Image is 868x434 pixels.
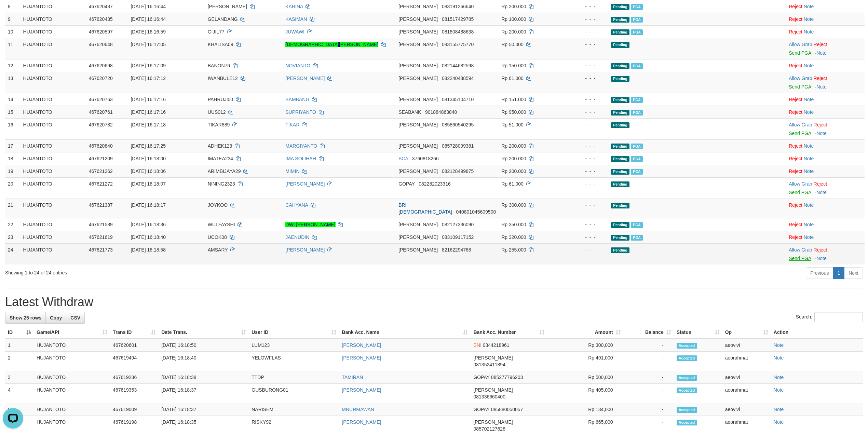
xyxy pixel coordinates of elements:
a: Allow Grab [789,76,812,81]
input: Search: [814,312,863,322]
span: Rp 50.000 [501,42,524,47]
span: Pending [611,203,629,208]
a: Reject [789,16,802,22]
td: · [786,165,865,177]
span: [DATE] 16:16:44 [131,4,165,9]
label: Search: [796,312,863,322]
span: 467621773 [89,247,113,253]
span: Copy 083109117152 to clipboard [442,234,474,240]
div: - - - [567,62,606,69]
td: HUJANTOTO [21,199,86,218]
td: · [786,177,865,199]
span: 467621209 [89,156,113,161]
a: Reject [814,42,827,47]
a: [PERSON_NAME] [285,76,325,81]
a: Note [774,387,784,393]
span: Pending [611,4,629,10]
a: Reject [789,168,802,174]
span: Rp 150.000 [501,63,526,68]
span: Copy 082240488594 to clipboard [442,76,474,81]
a: BAMBANG [285,97,309,102]
a: Reject [789,63,802,68]
a: Reject [789,29,802,35]
a: JUWAWI [285,29,304,35]
span: Rp 51.000 [501,122,524,127]
span: PAHRUJI00 [208,97,233,102]
span: UUS012 [208,109,226,115]
a: Note [774,342,784,348]
td: 18 [5,152,21,165]
span: Copy 082282023316 to clipboard [419,181,450,187]
span: [DATE] 16:16:44 [131,16,165,22]
th: Action [771,326,863,339]
a: Reject [814,181,827,187]
a: Allow Grab [789,122,812,127]
td: HUJANTOTO [21,38,86,59]
td: · [786,152,865,165]
div: - - - [567,121,606,128]
th: User ID: activate to sort column ascending [249,326,339,339]
th: Game/API: activate to sort column ascending [34,326,110,339]
span: [PERSON_NAME] [398,4,438,9]
a: Note [804,63,814,68]
span: Marked by aeorahmat [631,169,643,175]
a: Note [804,109,814,115]
a: Reject [814,247,827,253]
td: 17 [5,139,21,152]
span: IMATEA234 [208,156,233,161]
a: Note [774,407,784,412]
a: Reject [789,222,802,227]
span: [PERSON_NAME] [398,76,438,81]
a: Send PGA [789,50,811,56]
td: 11 [5,38,21,59]
a: [PERSON_NAME] [285,181,325,187]
a: KASIMAN [285,16,307,22]
span: Marked by aeoawei [631,222,643,228]
div: - - - [567,16,606,23]
span: KHALISA09 [208,42,233,47]
span: Rp 950.000 [501,109,526,115]
span: Rp 200.000 [501,29,526,35]
span: 467620761 [89,109,113,115]
a: SUPRIYANTO [285,109,316,115]
span: Rp 200.000 [501,156,526,161]
div: Showing 1 to 24 of 24 entries [5,267,356,276]
a: Send PGA [789,131,811,136]
span: Marked by aeorahmat [631,4,643,10]
a: Reject [814,122,827,127]
span: Pending [611,110,629,116]
span: Pending [611,29,629,35]
span: GIJIL77 [208,29,225,35]
span: Pending [611,97,629,103]
td: 20 [5,177,21,199]
span: [DATE] 16:17:18 [131,122,165,127]
span: 467620720 [89,76,113,81]
span: Copy 082144682598 to clipboard [442,63,474,68]
span: GELANDANG [208,16,238,22]
td: · [786,59,865,72]
span: 467620435 [89,16,113,22]
span: [DATE] 16:17:16 [131,109,165,115]
a: Note [816,131,827,136]
td: HUJANTOTO [21,13,86,25]
a: Previous [806,267,833,279]
span: IWANBULE12 [208,76,238,81]
div: - - - [567,221,606,228]
td: · [786,218,865,231]
span: · [789,247,813,253]
a: Note [804,202,814,208]
td: HUJANTOTO [21,243,86,265]
th: ID: activate to sort column descending [5,326,34,339]
span: SEABANK [398,109,421,115]
a: Allow Grab [789,181,812,187]
span: [DATE] 16:18:36 [131,222,165,227]
a: Note [804,234,814,240]
td: 21 [5,199,21,218]
span: UCOK08 [208,234,227,240]
span: Rp 100.000 [501,16,526,22]
span: Copy [50,315,62,321]
span: 467620698 [89,63,113,68]
a: MARGIYANTO [285,143,317,149]
td: 23 [5,231,21,243]
a: MIMIN [285,168,299,174]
